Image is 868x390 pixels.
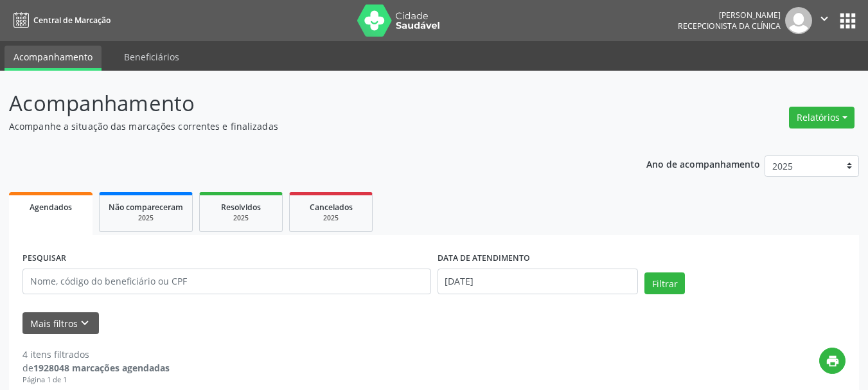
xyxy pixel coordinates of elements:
span: Agendados [30,202,72,213]
button: Filtrar [644,272,685,294]
div: de [22,361,170,375]
button:  [812,7,837,34]
strong: 1928048 marcações agendadas [33,362,170,374]
p: Acompanhamento [9,87,604,120]
div: Página 1 de 1 [22,375,170,386]
span: Resolvidos [221,202,261,213]
div: 2025 [109,213,183,223]
span: Central de Marcação [33,15,111,26]
label: PESQUISAR [22,249,66,269]
span: Cancelados [310,202,353,213]
input: Selecione um intervalo [438,269,639,294]
input: Nome, código do beneficiário ou CPF [22,269,431,294]
a: Acompanhamento [4,46,102,71]
div: [PERSON_NAME] [678,10,781,21]
span: Não compareceram [109,202,183,213]
a: Central de Marcação [9,10,111,31]
i: keyboard_arrow_down [78,316,92,330]
i:  [817,12,831,26]
div: 2025 [209,213,273,223]
label: DATA DE ATENDIMENTO [438,249,530,269]
a: Beneficiários [115,46,188,68]
p: Ano de acompanhamento [646,155,760,172]
span: Recepcionista da clínica [678,21,781,31]
button: Relatórios [789,107,855,129]
button: print [819,348,846,374]
img: img [785,7,812,34]
div: 2025 [299,213,363,223]
div: 4 itens filtrados [22,348,170,361]
button: apps [837,10,859,32]
p: Acompanhe a situação das marcações correntes e finalizadas [9,120,604,133]
button: Mais filtroskeyboard_arrow_down [22,312,99,335]
i: print [826,354,840,368]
